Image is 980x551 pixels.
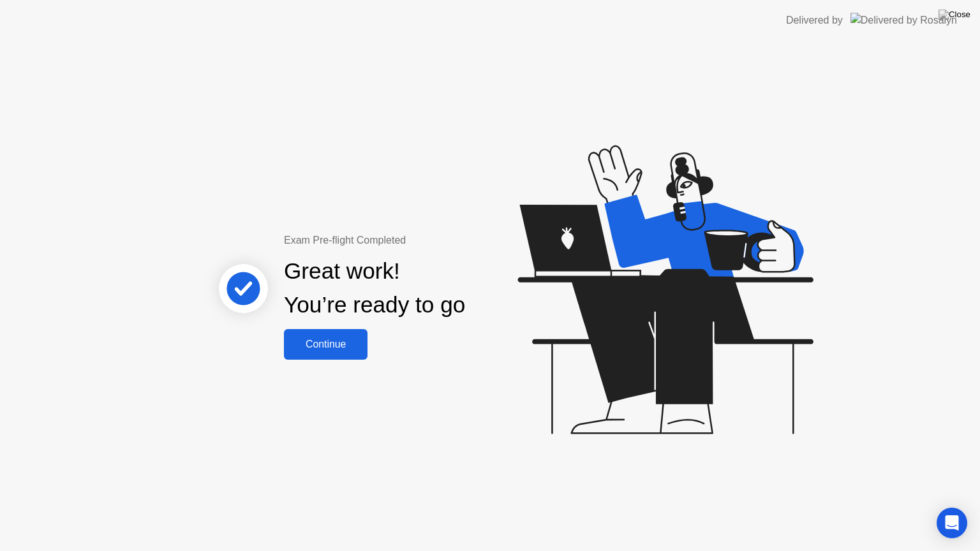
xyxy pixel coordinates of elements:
[939,10,970,20] img: Close
[850,13,957,27] img: Delivered by Rosalyn
[786,13,843,28] div: Delivered by
[937,508,967,538] div: Open Intercom Messenger
[284,329,367,360] button: Continue
[284,254,465,322] div: Great work! You’re ready to go
[284,233,547,248] div: Exam Pre-flight Completed
[288,339,364,350] div: Continue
